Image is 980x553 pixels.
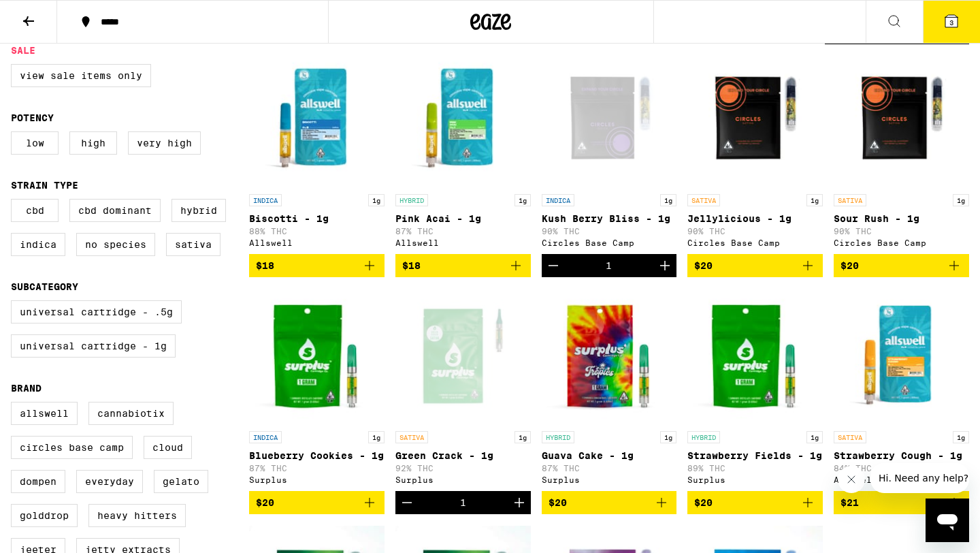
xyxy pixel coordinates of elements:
[166,233,220,256] label: Sativa
[542,464,677,473] p: 87% THC
[368,194,385,206] p: 1g
[249,254,385,277] button: Add to bag
[460,497,466,508] div: 1
[542,288,677,424] img: Surplus - Guava Cake - 1g
[542,431,574,443] p: HYBRID
[395,227,531,236] p: 87% THC
[395,51,531,187] img: Allswell - Pink Acai - 1g
[154,470,208,493] label: Gelato
[660,431,676,443] p: 1g
[834,227,969,236] p: 90% THC
[834,254,969,277] button: Add to bag
[687,288,823,424] img: Surplus - Strawberry Fields - 1g
[88,402,174,425] label: Cannabiotix
[838,466,865,493] iframe: Close message
[606,260,612,271] div: 1
[687,213,823,224] p: Jellylicious - 1g
[11,131,59,155] label: Low
[128,131,201,155] label: Very High
[395,491,419,514] button: Decrement
[249,227,385,236] p: 88% THC
[395,238,531,247] div: Allswell
[395,194,428,206] p: HYBRID
[395,475,531,484] div: Surplus
[76,233,155,256] label: No Species
[542,213,677,224] p: Kush Berry Bliss - 1g
[249,431,282,443] p: INDICA
[687,464,823,473] p: 89% THC
[11,383,42,394] legend: Brand
[953,431,969,443] p: 1g
[11,199,59,222] label: CBD
[395,254,531,277] button: Add to bag
[256,497,274,508] span: $20
[687,238,823,247] div: Circles Base Camp
[76,470,143,493] label: Everyday
[88,504,186,527] label: Heavy Hitters
[687,450,823,461] p: Strawberry Fields - 1g
[687,254,823,277] button: Add to bag
[69,199,161,222] label: CBD Dominant
[368,431,385,443] p: 1g
[870,463,969,493] iframe: Message from company
[11,45,35,56] legend: Sale
[687,51,823,254] a: Open page for Jellylicious - 1g from Circles Base Camp
[249,288,385,424] img: Surplus - Blueberry Cookies - 1g
[949,18,953,27] span: 3
[653,254,676,277] button: Increment
[834,51,969,254] a: Open page for Sour Rush - 1g from Circles Base Camp
[249,450,385,461] p: Blueberry Cookies - 1g
[395,288,531,491] a: Open page for Green Crack - 1g from Surplus
[249,194,282,206] p: INDICA
[834,51,969,187] img: Circles Base Camp - Sour Rush - 1g
[11,436,133,459] label: Circles Base Camp
[687,51,823,187] img: Circles Base Camp - Jellylicious - 1g
[11,233,65,256] label: Indica
[11,504,78,527] label: GoldDrop
[249,288,385,491] a: Open page for Blueberry Cookies - 1g from Surplus
[660,194,676,206] p: 1g
[11,334,176,358] label: Universal Cartridge - 1g
[542,491,677,514] button: Add to bag
[542,194,574,206] p: INDICA
[395,464,531,473] p: 92% THC
[249,491,385,514] button: Add to bag
[395,213,531,224] p: Pink Acai - 1g
[694,497,713,508] span: $20
[923,1,980,43] button: 3
[69,131,117,155] label: High
[806,194,823,206] p: 1g
[542,475,677,484] div: Surplus
[549,497,567,508] span: $20
[542,227,677,236] p: 90% THC
[834,213,969,224] p: Sour Rush - 1g
[687,491,823,514] button: Add to bag
[834,475,969,484] div: Allswell
[834,194,866,206] p: SATIVA
[834,238,969,247] div: Circles Base Camp
[840,260,859,271] span: $20
[402,260,421,271] span: $18
[542,51,677,254] a: Open page for Kush Berry Bliss - 1g from Circles Base Camp
[687,475,823,484] div: Surplus
[11,300,182,323] label: Universal Cartridge - .5g
[395,450,531,461] p: Green Crack - 1g
[542,238,677,247] div: Circles Base Camp
[840,497,859,508] span: $21
[806,431,823,443] p: 1g
[395,51,531,254] a: Open page for Pink Acai - 1g from Allswell
[834,288,969,424] img: Allswell - Strawberry Cough - 1g
[11,64,151,87] label: View Sale Items Only
[542,254,565,277] button: Decrement
[834,288,969,491] a: Open page for Strawberry Cough - 1g from Allswell
[687,194,720,206] p: SATIVA
[514,194,531,206] p: 1g
[953,194,969,206] p: 1g
[687,227,823,236] p: 90% THC
[249,51,385,187] img: Allswell - Biscotti - 1g
[834,450,969,461] p: Strawberry Cough - 1g
[395,431,428,443] p: SATIVA
[508,491,531,514] button: Increment
[144,436,192,459] label: Cloud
